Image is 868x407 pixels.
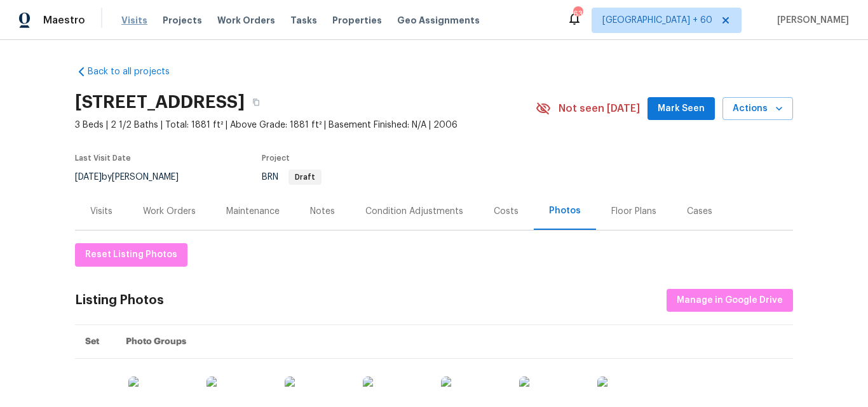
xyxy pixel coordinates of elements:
[245,91,268,114] button: Copy Address
[217,14,275,27] span: Work Orders
[602,14,712,27] span: [GEOGRAPHIC_DATA] + 60
[75,294,164,307] div: Listing Photos
[677,293,783,309] span: Manage in Google Drive
[722,97,793,121] button: Actions
[365,205,463,218] div: Condition Adjustments
[290,173,320,181] span: Draft
[75,96,245,109] h2: [STREET_ADDRESS]
[494,205,519,218] div: Costs
[332,14,382,27] span: Properties
[573,8,582,20] div: 635
[559,102,640,115] span: Not seen [DATE]
[75,170,194,185] div: by [PERSON_NAME]
[75,119,536,131] span: 3 Beds | 2 1/2 Baths | Total: 1881 ft² | Above Grade: 1881 ft² | Basement Finished: N/A | 2006
[687,205,712,218] div: Cases
[75,65,197,78] a: Back to all projects
[226,205,280,218] div: Maintenance
[397,14,480,27] span: Geo Assignments
[75,154,131,162] span: Last Visit Date
[121,14,147,27] span: Visits
[116,325,793,359] th: Photo Groups
[143,205,196,218] div: Work Orders
[667,289,793,312] button: Manage in Google Drive
[85,247,177,263] span: Reset Listing Photos
[772,14,849,27] span: [PERSON_NAME]
[290,16,317,25] span: Tasks
[43,14,85,27] span: Maestro
[75,325,116,359] th: Set
[611,205,656,218] div: Floor Plans
[75,243,187,267] button: Reset Listing Photos
[733,101,783,117] span: Actions
[262,154,290,162] span: Project
[549,204,581,217] div: Photos
[658,101,705,117] span: Mark Seen
[90,205,112,218] div: Visits
[648,97,715,121] button: Mark Seen
[310,205,335,218] div: Notes
[75,173,102,182] span: [DATE]
[262,173,322,182] span: BRN
[163,14,202,27] span: Projects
